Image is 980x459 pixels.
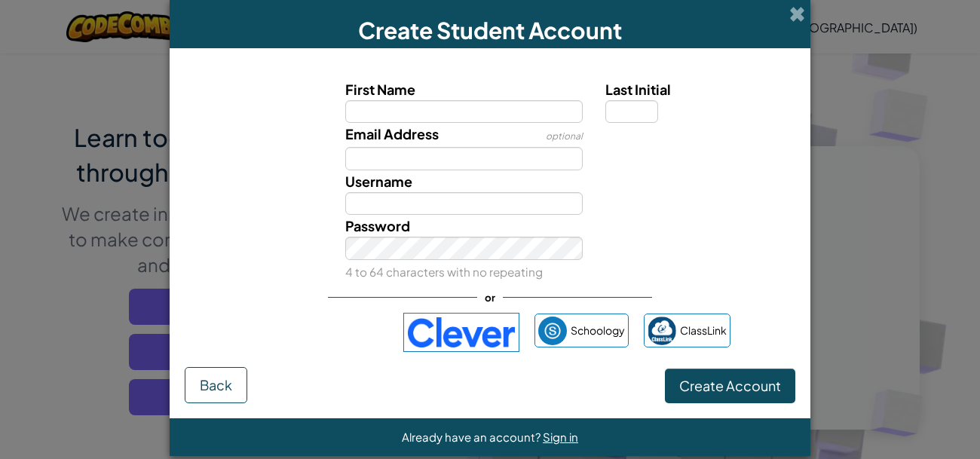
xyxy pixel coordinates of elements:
img: classlink-logo-small.png [648,317,676,345]
span: ClassLink [680,320,727,341]
span: Password [345,217,410,234]
span: Back [200,376,232,393]
img: clever-logo-blue.png [403,313,519,352]
span: optional [546,130,583,142]
small: 4 to 64 characters with no repeating [345,265,543,279]
span: Already have an account? [402,430,543,444]
span: Create Student Account [358,16,622,44]
span: Schoology [571,320,625,341]
iframe: Sign in with Google Button [243,316,396,349]
span: Username [345,173,412,190]
button: Back [185,367,247,403]
span: Last Initial [605,81,671,98]
a: Sign in [543,430,578,444]
span: Create Account [679,377,781,394]
img: schoology.png [538,317,567,345]
button: Create Account [665,369,795,403]
span: Email Address [345,125,439,142]
span: or [477,286,503,308]
span: First Name [345,81,415,98]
